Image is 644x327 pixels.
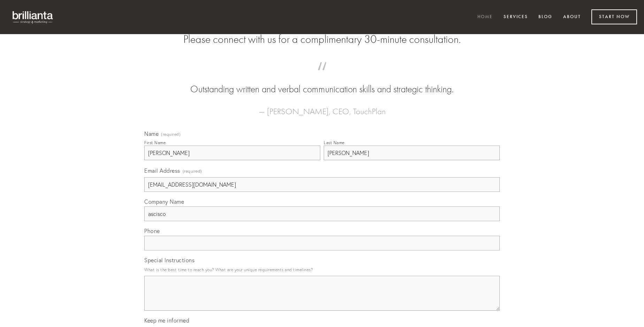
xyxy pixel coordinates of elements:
[144,167,180,174] span: Email Address
[144,130,159,137] span: Name
[155,69,489,96] blockquote: Outstanding written and verbal communication skills and strategic thinking.
[499,11,532,23] a: Services
[534,11,557,23] a: Blog
[144,317,189,324] span: Keep me informed
[559,11,585,23] a: About
[144,257,194,264] span: Special Instructions
[7,7,59,27] img: brillianta - research, strategy, marketing
[591,9,637,24] a: Start Now
[155,69,489,83] span: “
[183,166,202,176] span: (required)
[144,227,160,234] span: Phone
[144,33,500,46] h2: Please connect with us for a complimentary 30-minute consultation.
[144,198,184,205] span: Company Name
[473,11,497,23] a: Home
[324,140,345,145] div: Last Name
[155,96,489,118] figcaption: — [PERSON_NAME], CEO, TouchPlan
[144,140,166,145] div: First Name
[161,132,181,137] span: (required)
[144,265,500,274] p: What is the best time to reach you? What are your unique requirements and timelines?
